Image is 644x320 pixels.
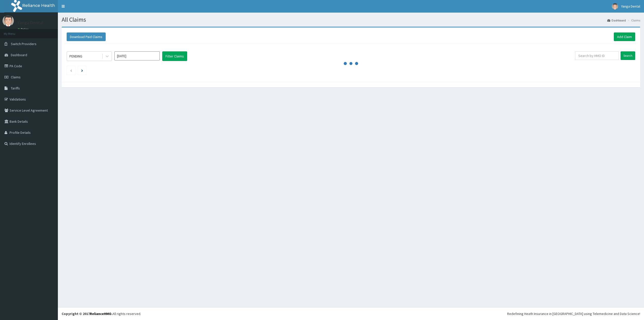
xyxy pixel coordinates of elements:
[11,42,36,46] span: Switch Providers
[614,33,635,41] a: Add Claim
[612,3,618,10] img: User Image
[3,15,14,26] img: User Image
[69,54,82,59] div: PENDING
[607,18,626,22] a: Dashboard
[11,53,27,57] span: Dashboard
[621,4,640,9] span: Yanga Dental
[62,311,112,316] strong: Copyright © 2017 .
[90,311,111,316] a: RelianceHMO
[18,27,30,31] a: Online
[70,68,72,73] a: Previous page
[575,51,619,60] input: Search by HMO ID
[18,20,44,25] p: Yanga Dental
[626,18,640,22] li: Claims
[67,33,106,41] button: Download Paid Claims
[62,16,640,23] h1: All Claims
[162,51,187,61] button: Filter Claims
[343,56,358,71] svg: audio-loading
[58,307,644,320] footer: All rights reserved.
[114,51,160,60] input: Select Month and Year
[11,75,21,79] span: Claims
[621,51,635,60] input: Search
[11,86,20,90] span: Tariffs
[81,68,83,73] a: Next page
[507,311,640,316] div: Redefining Heath Insurance in [GEOGRAPHIC_DATA] using Telemedicine and Data Science!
